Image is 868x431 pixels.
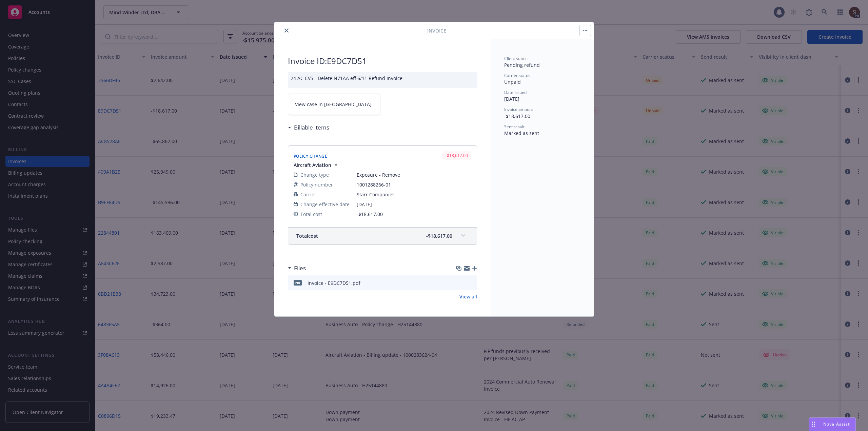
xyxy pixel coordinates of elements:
span: Carrier [300,191,316,198]
span: -$18,617.00 [504,113,530,119]
div: Files [288,264,306,273]
div: Billable items [288,123,329,132]
span: Policy number [300,181,333,188]
span: Total cost [300,211,322,218]
span: Marked as sent [504,130,539,136]
span: Date issued [504,90,527,95]
span: View case in [GEOGRAPHIC_DATA] [295,101,372,108]
button: Aircraft Aviation [294,161,339,169]
span: 1001288266-01 [357,181,471,188]
span: Sent result [504,124,525,130]
div: Invoice - E9DC7D51.pdf [308,279,360,287]
h3: Billable items [294,123,329,132]
button: preview file [468,279,474,287]
span: Client status [504,56,528,61]
span: pdf [294,280,302,285]
button: close [282,26,291,35]
div: Drag to move [809,418,818,431]
span: Total cost [296,232,318,239]
span: Change type [300,171,329,178]
span: Policy Change [294,153,327,159]
span: Unpaid [504,79,521,85]
a: View all [459,293,477,300]
span: [DATE] [504,96,519,102]
div: 24 AC CVS - Delete N71AA eff 6/11 Refund Invoice [288,72,477,88]
h2: Invoice ID: E9DC7D51 [288,56,477,66]
span: Invoice amount [504,106,533,112]
span: Carrier status [504,73,530,78]
h3: Files [294,264,306,273]
span: -$18,617.00 [426,232,452,239]
button: Nova Assist [809,417,856,431]
span: Aircraft Aviation [294,161,331,169]
span: -$18,617.00 [357,211,383,217]
span: Invoice [427,27,446,34]
button: download file [457,279,463,287]
a: View case in [GEOGRAPHIC_DATA] [288,94,380,115]
span: Change effective date [300,201,350,208]
span: Exposure - Remove [357,171,471,178]
span: Pending refund [504,62,540,68]
span: [DATE] [357,201,471,208]
span: Nova Assist [823,421,850,427]
span: Starr Companies [357,191,471,198]
div: Totalcost-$18,617.00 [288,228,477,244]
div: -$18,617.00 [442,151,471,160]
